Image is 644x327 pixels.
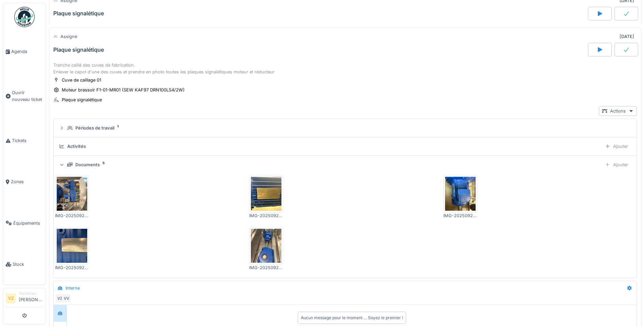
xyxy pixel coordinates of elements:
[75,161,100,168] div: Documents
[6,291,43,307] a: VZ Technicien[PERSON_NAME]
[56,158,634,171] summary: Documents5Ajouter
[602,160,631,170] div: Ajouter
[67,143,86,150] div: Activités
[445,177,476,211] img: 3syb7vm02x89u20g3zgksl4547pv
[19,291,43,296] div: Technicien
[3,31,46,72] a: Agenda
[56,140,634,153] summary: ActivitésAjouter
[443,212,477,219] div: IMG-20250922-WA0027.jpg
[56,122,634,134] summary: Périodes de travail1
[14,7,35,27] img: Badge_color-CXgf-gQk.svg
[19,291,43,306] li: [PERSON_NAME]
[3,203,46,244] a: Équipements
[62,97,102,103] div: Plaque signalétique
[53,47,104,53] div: Plaque signalétique
[53,11,104,17] div: Plaque signalétique
[12,89,43,102] span: Ouvrir nouveau ticket
[249,264,283,271] div: IMG-20250922-WA0023.jpg
[12,137,43,144] span: Tickets
[11,178,43,185] span: Zones
[251,177,281,211] img: ui7x6s4hu48u5tmt7fyh52xmgv4f
[249,212,283,219] div: IMG-20250922-WA0025.jpg
[620,33,634,40] div: [DATE]
[599,106,637,116] div: Actions
[55,212,89,219] div: IMG-20250922-WA0028.jpg
[602,141,631,151] div: Ajouter
[55,264,89,271] div: IMG-20250922-WA0024.jpg
[3,72,46,120] a: Ouvrir nouveau ticket
[11,48,43,55] span: Agenda
[75,125,114,131] div: Périodes de travail
[57,177,87,211] img: b1cw8w52uaa5u6rf9majd0dp2b7j
[66,285,80,291] div: Interne
[13,220,43,226] span: Équipements
[3,161,46,202] a: Zones
[53,62,637,75] div: Tranche caillé des cuves de fabrication. Enlever le capot d'une des cuves et prendre en photo tou...
[62,77,101,83] div: Cuve de caillage 01
[6,293,16,304] li: VZ
[60,33,77,40] div: Assigné
[3,244,46,285] a: Stock
[251,229,281,263] img: xxjm5mblbl69y5z1s6qsblngfjsc
[55,294,65,303] div: VZ
[62,87,185,93] div: Moteur brassoir F1-01-MR01 (SEW KAF97 DRN100LS4/2W)
[13,261,43,268] span: Stock
[301,315,403,321] div: Aucun message pour le moment … Soyez le premier !
[62,294,71,303] div: VV
[57,229,87,263] img: r0yzidx28tc6mpw43j51h5e3wp7r
[3,120,46,161] a: Tickets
